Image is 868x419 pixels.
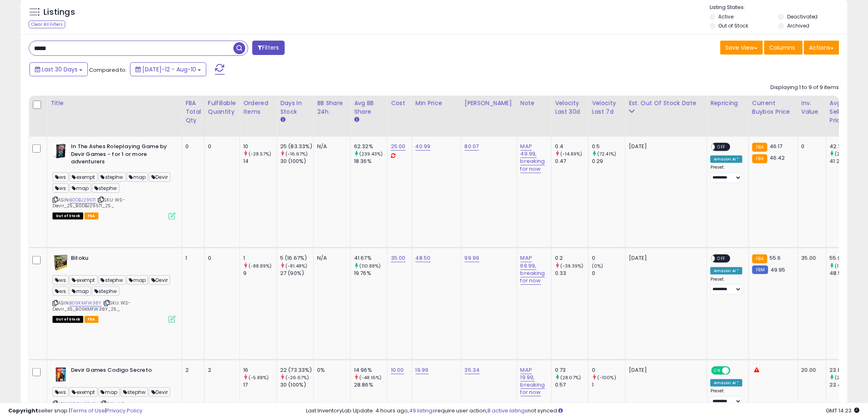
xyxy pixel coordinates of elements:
[249,263,272,269] small: (-88.89%)
[317,254,344,262] div: N/A
[92,183,119,193] span: stephw
[149,275,170,285] span: Devir
[208,254,233,262] div: 0
[286,263,307,269] small: (-81.48%)
[826,407,860,414] span: 2025-09-10 14:23 GMT
[53,254,176,322] div: ASIN:
[53,300,131,312] span: | SKU: WS-Devir_35_B09KMFW38Y_25_
[208,366,233,374] div: 2
[719,13,734,20] label: Active
[555,381,588,389] div: 0.57
[280,381,313,389] div: 30 (100%)
[830,381,863,389] div: 23.41
[555,99,585,116] div: Velocity Last 30d
[53,286,69,296] span: ws
[243,366,276,374] div: 16
[69,300,102,307] a: B09KMFW38Y
[354,116,359,124] small: Avg BB Share.
[354,366,387,374] div: 14.96%
[488,407,528,414] a: 8 active listings
[359,151,383,157] small: (239.43%)
[85,316,98,323] span: FBA
[317,366,344,374] div: 0%
[208,99,236,116] div: Fulfillable Quantity
[249,374,269,381] small: (-5.88%)
[43,7,75,18] h5: Listings
[710,379,742,387] div: Amazon AI *
[306,407,860,415] div: Last InventoryLab Update: 4 hours ago, require user action, not synced.
[787,13,818,20] label: Deactivated
[280,254,313,262] div: 5 (16.67%)
[629,366,701,374] p: [DATE]
[53,172,69,182] span: ws
[243,381,276,389] div: 17
[121,387,148,397] span: stephw
[280,116,285,124] small: Days In Stock.
[752,143,767,152] small: FBA
[53,213,83,220] span: All listings that are currently out of stock and unavailable for purchase on Amazon
[555,143,588,150] div: 0.4
[98,172,126,182] span: stephw
[771,84,839,92] div: Displaying 1 to 9 of 9 items
[521,99,548,108] div: Note
[29,21,65,28] div: Clear All Filters
[286,151,308,157] small: (-16.67%)
[243,270,276,277] div: 9
[752,99,795,116] div: Current Buybox Price
[391,254,406,262] a: 35.00
[416,254,431,262] a: 48.50
[359,374,381,381] small: (-48.16%)
[208,143,233,150] div: 0
[416,366,429,374] a: 19.99
[752,154,767,163] small: FBA
[592,254,625,262] div: 0
[719,22,749,29] label: Out of Stock
[30,62,88,76] button: Last 30 Days
[286,374,309,381] small: (-26.67%)
[89,66,127,74] span: Compared to:
[597,374,616,381] small: (-100%)
[354,381,387,389] div: 28.86%
[391,142,406,151] a: 25.00
[354,158,387,165] div: 18.36%
[752,266,768,274] small: FBM
[835,263,852,269] small: (13.5%)
[560,263,583,269] small: (-39.39%)
[830,270,863,277] div: 48.51
[555,254,588,262] div: 0.2
[53,197,125,209] span: | SKU: WS-Devir_25_B0DBJ295T1_25_
[787,22,809,29] label: Archived
[69,172,97,182] span: exempt
[770,44,795,52] span: Columns
[720,41,763,55] button: Save View
[42,65,78,73] span: Last 30 Days
[85,213,98,220] span: FBA
[729,367,742,374] span: OFF
[127,275,148,285] span: map
[53,316,83,323] span: All listings that are currently out of stock and unavailable for purchase on Amazon
[710,277,742,295] div: Preset:
[830,99,860,125] div: Avg Selling Price
[770,266,786,274] span: 49.95
[317,143,344,150] div: N/A
[149,387,170,397] span: Devir
[715,144,728,151] span: OFF
[53,387,69,397] span: ws
[710,156,742,163] div: Amazon AI *
[391,366,404,374] a: 10.00
[830,158,863,165] div: 41.27
[710,4,847,11] p: Listing States:
[252,41,284,55] button: Filters
[629,143,701,150] p: [DATE]
[354,254,387,262] div: 41.67%
[53,275,69,285] span: ws
[560,151,582,157] small: (-14.89%)
[185,254,198,262] div: 1
[555,366,588,374] div: 0.73
[359,263,381,269] small: (110.88%)
[8,407,38,414] strong: Copyright
[280,99,310,116] div: Days In Stock
[465,254,480,262] a: 99.99
[830,143,863,150] div: 42.11
[53,366,69,383] img: 51pFApgv7ZL._SL40_.jpg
